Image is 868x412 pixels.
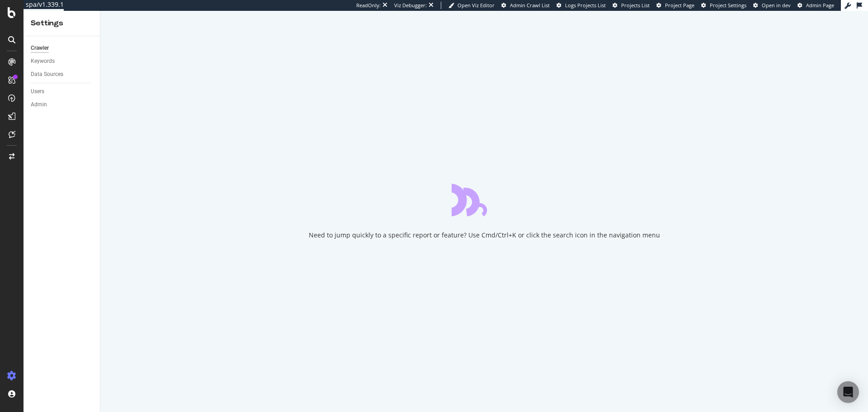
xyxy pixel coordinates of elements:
span: Admin Crawl List [510,2,550,9]
div: animation [452,184,517,216]
a: Keywords [31,57,94,66]
div: Data Sources [31,70,63,79]
div: Settings [31,18,93,28]
div: Crawler [31,43,49,53]
a: Project Page [656,2,694,9]
a: Users [31,87,94,96]
div: Admin [31,100,47,109]
span: Logs Projects List [565,2,606,9]
a: Admin [31,100,94,109]
div: Open Intercom Messenger [837,381,859,403]
a: Crawler [31,43,94,53]
span: Project Settings [710,2,746,9]
div: Keywords [31,57,55,66]
a: Projects List [613,2,650,9]
span: Admin Page [806,2,834,9]
div: Need to jump quickly to a specific report or feature? Use Cmd/Ctrl+K or click the search icon in ... [309,231,660,240]
a: Admin Crawl List [501,2,550,9]
div: ReadOnly: [356,2,381,9]
a: Data Sources [31,70,94,79]
div: Users [31,87,44,96]
a: Logs Projects List [557,2,606,9]
span: Project Page [665,2,694,9]
a: Open in dev [753,2,791,9]
div: Viz Debugger: [394,2,427,9]
a: Admin Page [797,2,834,9]
a: Open Viz Editor [448,2,495,9]
span: Projects List [621,2,650,9]
span: Open Viz Editor [458,2,495,9]
span: Open in dev [762,2,791,9]
a: Project Settings [701,2,746,9]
